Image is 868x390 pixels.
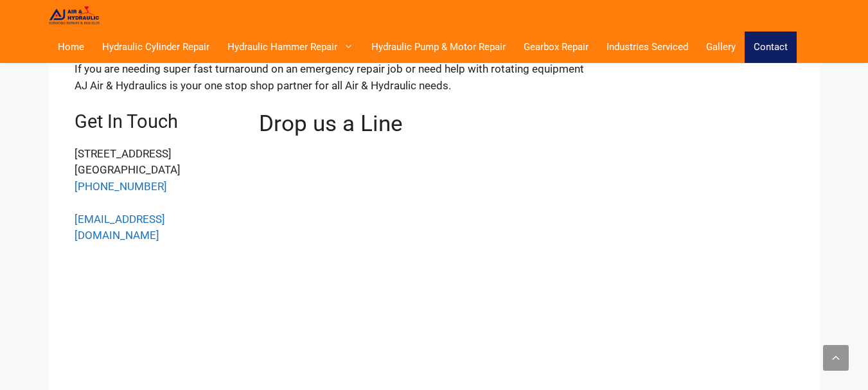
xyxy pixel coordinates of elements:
[75,146,240,195] p: [STREET_ADDRESS] [GEOGRAPHIC_DATA]
[75,61,794,94] p: If you are needing super fast turnaround on an emergency repair job or need help with rotating eq...
[598,31,697,63] a: Industries Serviced
[823,345,849,371] a: Scroll back to top
[697,31,745,63] a: Gallery
[362,31,515,63] a: Hydraulic Pump & Motor Repair
[49,31,93,63] a: Home
[745,31,797,63] a: Contact
[259,111,794,137] h2: Drop us a Line
[75,111,240,133] h3: Get In Touch
[515,31,598,63] a: Gearbox Repair
[218,31,362,63] a: Hydraulic Hammer Repair
[75,180,167,193] a: [PHONE_NUMBER]
[75,213,165,242] a: [EMAIL_ADDRESS][DOMAIN_NAME]
[93,31,218,63] a: Hydraulic Cylinder Repair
